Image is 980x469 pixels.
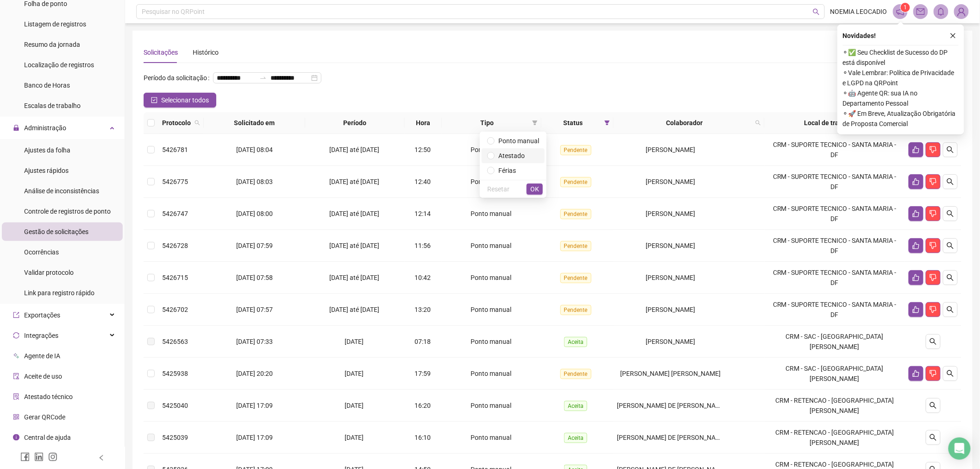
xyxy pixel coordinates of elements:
span: Status [545,118,600,128]
span: dislike [930,242,937,249]
span: search [947,306,954,313]
span: Link para registro rápido [24,289,94,297]
span: 12:40 [415,178,431,185]
span: like [912,146,920,153]
td: CRM - RETENCAO - [GEOGRAPHIC_DATA][PERSON_NAME] [765,390,905,422]
span: Ponto manual [471,178,511,185]
span: notification [896,7,905,16]
span: [PERSON_NAME] [646,178,695,185]
span: Escalas de trabalho [24,102,81,109]
span: search [947,178,954,185]
span: 11:56 [415,242,431,249]
span: like [912,178,920,185]
td: CRM - RETENCAO - [GEOGRAPHIC_DATA][PERSON_NAME] [765,422,905,454]
span: Central de ajuda [24,434,71,441]
span: [DATE] até [DATE] [329,274,379,281]
span: 5426747 [162,210,188,217]
span: Exportações [24,311,60,319]
span: search [813,8,820,15]
span: [DATE] [345,338,364,345]
sup: 1 [901,3,910,12]
span: [DATE] 07:58 [236,274,273,281]
span: [DATE] até [DATE] [329,306,379,313]
span: 5425938 [162,370,188,377]
span: Ponto manual [471,210,511,217]
span: Aceita [564,337,587,347]
span: dislike [930,306,937,313]
div: Histórico [193,47,219,57]
td: CRM - SUPORTE TECNICO - SANTA MARIA - DF [765,262,905,294]
span: search [947,146,954,153]
span: Pendente [560,369,591,379]
span: Administração [24,124,66,132]
span: search [930,434,937,441]
span: close [950,32,956,39]
span: [DATE] [345,434,364,441]
span: search [754,116,763,130]
span: Novidades ! [843,31,876,41]
span: solution [13,393,19,400]
span: dislike [930,210,937,217]
span: search [930,338,937,345]
th: Hora [405,112,442,134]
span: 12:14 [415,210,431,217]
span: like [912,370,920,377]
span: search [193,116,202,130]
span: 5426775 [162,178,188,185]
span: 5425040 [162,402,188,409]
span: Banco de Horas [24,82,70,89]
span: 13:20 [415,306,431,313]
span: dislike [930,178,937,185]
span: [DATE] [345,370,364,377]
span: sync [13,332,19,339]
span: Colaborador [617,118,752,128]
span: [PERSON_NAME] [646,210,695,217]
span: Ponto manual [471,146,511,153]
span: [DATE] 17:09 [236,434,273,441]
span: [PERSON_NAME] [646,338,695,345]
span: ⚬ 🚀 Em Breve, Atualização Obrigatória de Proposta Comercial [843,108,959,129]
span: Tipo [446,118,528,128]
span: 5426715 [162,274,188,281]
span: dislike [930,146,937,153]
span: Controle de registros de ponto [24,208,111,215]
span: NOEMIA LEOCADIO [830,6,887,17]
span: dislike [930,370,937,377]
span: Ponto manual [471,338,511,345]
span: like [912,306,920,313]
span: 5426728 [162,242,188,249]
span: Ponto manual [471,242,511,249]
span: [PERSON_NAME] DE [PERSON_NAME] [617,434,727,441]
span: [DATE] 07:59 [236,242,273,249]
span: Validar protocolo [24,269,74,276]
span: search [947,370,954,377]
span: info-circle [13,434,19,441]
span: swap-right [259,74,267,82]
span: [DATE] 08:03 [236,178,273,185]
td: CRM - SUPORTE TECNICO - SANTA MARIA - DF [765,230,905,262]
span: Férias [498,167,516,174]
span: Integrações [24,332,58,339]
span: OK [530,184,539,194]
span: Local de trabalho [768,118,892,128]
span: search [947,242,954,249]
span: 07:18 [415,338,431,345]
span: Aceita [564,433,587,443]
span: Análise de inconsistências [24,187,99,195]
span: like [912,210,920,217]
span: [DATE] 08:00 [236,210,273,217]
span: Ponto manual [471,434,511,441]
span: filter [604,120,610,126]
span: search [947,210,954,217]
span: Ponto manual [471,370,511,377]
span: Aceita [564,401,587,411]
button: Resetar [484,184,513,195]
span: 16:10 [415,434,431,441]
span: [DATE] 07:57 [236,306,273,313]
span: 17:59 [415,370,431,377]
span: filter [532,120,538,126]
span: check-square [151,97,157,103]
span: 5426702 [162,306,188,313]
span: Ponto manual [471,274,511,281]
span: export [13,312,19,318]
